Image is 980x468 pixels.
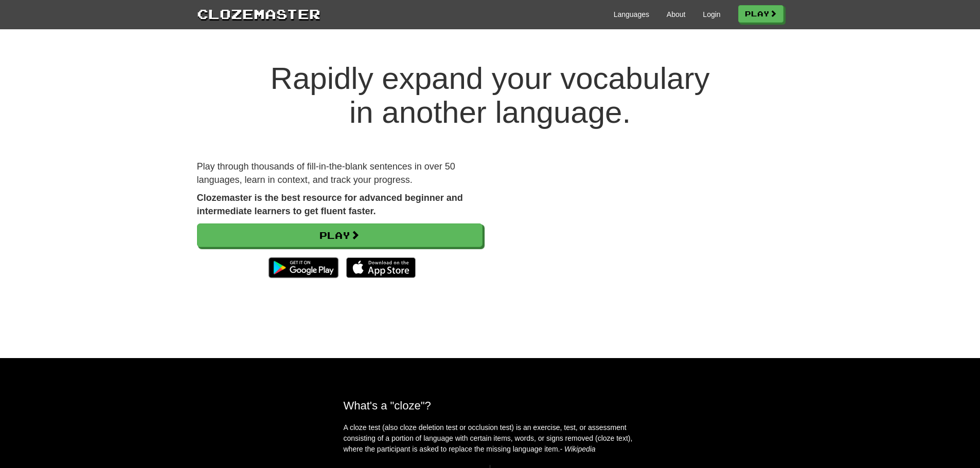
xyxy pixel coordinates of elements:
[614,9,649,20] a: Languages
[344,422,637,455] p: A cloze test (also cloze deletion test or occlusion test) is an exercise, test, or assessment con...
[197,193,463,216] strong: Clozemaster is the best resource for advanced beginner and intermediate learners to get fluent fa...
[703,9,720,20] a: Login
[197,160,483,186] p: Play through thousands of fill-in-the-blank sentences in over 50 languages, learn in context, and...
[346,257,416,278] img: Download_on_the_App_Store_Badge_US-UK_135x40-25178aeef6eb6b83b96f5f2d004eda3bffbb37122de64afbaef7...
[197,4,320,23] a: Clozemaster
[738,5,783,23] a: Play
[344,399,637,412] h2: What's a "cloze"?
[197,223,483,247] a: Play
[667,9,686,20] a: About
[263,252,343,283] img: Get it on Google Play
[560,445,596,453] em: - Wikipedia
